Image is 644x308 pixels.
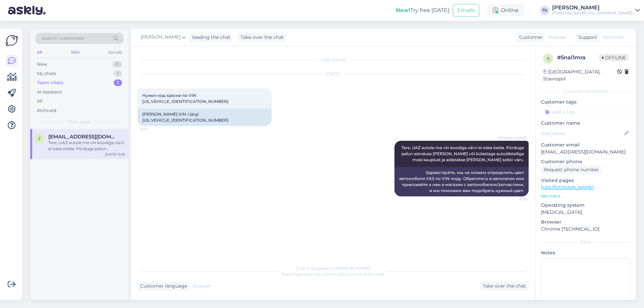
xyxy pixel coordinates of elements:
[37,89,62,96] div: AI Assistant
[107,48,123,57] div: Socials
[48,140,125,152] div: Tere, UAZ autole me vin koodiga värvi ei oska öelda. Pörduge palun esinduse [PERSON_NAME] või kül...
[548,34,567,41] span: Russian
[114,79,122,86] div: 1
[142,93,228,104] span: Нужен код краски по VIN [US_VEHICLE_IDENTIFICATION_NUMBER]
[552,5,633,10] div: [PERSON_NAME]
[112,61,122,68] div: 0
[501,197,527,202] span: 15:19
[541,249,631,256] p: Notes
[282,272,384,277] span: Press to take control of the chat
[5,34,18,47] img: Askly Logo
[541,177,631,184] p: Visited pages
[541,158,631,165] p: Customer phone
[540,6,549,15] div: TK
[541,202,631,209] p: Operating system
[541,88,631,95] div: Customer information
[68,119,91,125] span: Team chats
[401,145,525,162] span: Tere, UAZ autole me vin koodiga värvi ei oska öelda. Pörduge palun esinduse [PERSON_NAME] või kül...
[576,34,597,41] div: Support
[541,148,631,156] p: [EMAIL_ADDRESS][DOMAIN_NAME]
[37,98,43,105] div: All
[105,152,125,157] div: [DATE] 15:19
[487,4,524,16] div: Online
[69,48,81,57] div: Web
[138,71,529,77] div: [DATE]
[541,239,631,245] div: Extra
[394,167,529,196] div: Здравствуйте, мы не можем определить цвет автомобиля УАЗ по VIN-коду. Обратитесь в автосалон или ...
[541,219,631,226] p: Browser
[138,283,187,290] div: Customer language
[541,120,631,127] p: Customer name
[480,282,529,291] div: Take over the chat
[541,130,623,137] input: Add name
[453,4,479,17] button: Emails
[541,226,631,233] p: Chrome [TECHNICAL_ID]
[296,266,370,271] span: Chat is assigned to [PERSON_NAME]
[541,107,631,117] input: Add a tag
[38,136,41,141] span: 2
[603,34,624,41] span: Estonian
[190,34,230,41] div: leading the chat
[557,54,599,62] div: # 5nal1mra
[140,126,165,131] span: 14:53
[541,184,594,190] a: [URL][DOMAIN_NAME]
[498,135,527,140] span: [PERSON_NAME]
[48,134,118,140] span: 20vek2017@gmail.com
[541,165,602,174] div: Request phone number
[37,79,63,86] div: Team chats
[37,61,47,68] div: New
[193,283,211,290] span: Russian
[138,57,529,63] div: Chat started
[396,7,410,13] b: New!
[114,70,122,77] div: 1
[547,56,549,61] span: 5
[141,34,180,41] span: [PERSON_NAME]
[36,48,43,57] div: All
[238,33,286,42] div: Take over the chat
[541,141,631,148] p: Customer email
[37,70,56,77] div: My chats
[541,193,631,199] p: See more ...
[42,35,84,42] span: Search customers
[37,107,56,114] div: Archived
[543,68,617,82] div: [GEOGRAPHIC_DATA], Stavropol
[552,5,640,16] a: [PERSON_NAME][PERSON_NAME] AS / [DOMAIN_NAME]
[517,34,543,41] div: Customer
[293,272,332,277] i: 'Take over the chat'
[541,209,631,216] p: [MEDICAL_DATA]
[599,54,629,61] span: Offline
[541,99,631,106] p: Customer tags
[396,6,450,14] div: Try free [DATE]:
[138,109,272,126] div: [PERSON_NAME] VIN-i järgi [US_VEHICLE_IDENTIFICATION_NUMBER]
[552,10,633,16] div: [PERSON_NAME] AS / [DOMAIN_NAME]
